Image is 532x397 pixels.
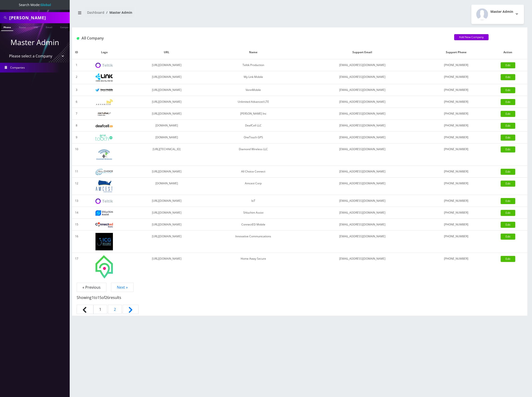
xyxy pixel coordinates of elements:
button: Master Admin [471,5,524,24]
td: [EMAIL_ADDRESS][DOMAIN_NAME] [301,120,424,132]
td: [URL][DOMAIN_NAME] [127,71,206,84]
a: Edit [501,123,515,129]
td: [PHONE_NUMBER] [424,132,489,143]
td: [PHONE_NUMBER] [424,231,489,253]
td: [EMAIL_ADDRESS][DOMAIN_NAME] [301,231,424,253]
td: [EMAIL_ADDRESS][DOMAIN_NAME] [301,132,424,143]
nav: Page navigation example [72,285,527,316]
td: [EMAIL_ADDRESS][DOMAIN_NAME] [301,71,424,84]
span: Companies [10,66,25,69]
a: Next » [111,283,134,292]
h2: Master Admin [490,10,513,14]
td: [EMAIL_ADDRESS][DOMAIN_NAME] [301,166,424,178]
img: Teltik Production [95,63,113,68]
td: [EMAIL_ADDRESS][DOMAIN_NAME] [301,178,424,195]
a: Edit [501,256,515,262]
img: All Choice Connect [95,169,113,175]
a: Phone [1,23,13,31]
td: My Link Mobile [206,71,301,84]
td: 7 [72,108,81,120]
td: [EMAIL_ADDRESS][DOMAIN_NAME] [301,219,424,231]
td: ConnectED Mobile [206,219,301,231]
td: [PHONE_NUMBER] [424,166,489,178]
td: [PHONE_NUMBER] [424,207,489,219]
nav: breadcrumb [76,8,296,21]
td: 9 [72,132,81,143]
th: Support Email [301,46,424,59]
td: 10 [72,143,81,166]
img: My Link Mobile [95,73,113,82]
a: Edit [501,181,515,187]
td: [URL][DOMAIN_NAME] [127,59,206,71]
td: DeafCell LLC [206,120,301,132]
a: Edit [501,234,515,240]
td: [PHONE_NUMBER] [424,59,489,71]
td: [EMAIL_ADDRESS][DOMAIN_NAME] [301,96,424,108]
td: 1 [72,59,81,71]
th: URL [127,46,206,59]
a: Edit [501,210,515,216]
td: 14 [72,207,81,219]
td: [PHONE_NUMBER] [424,219,489,231]
th: Logo [81,46,127,59]
td: Amcest Corp [206,178,301,195]
span: 26 [105,295,109,300]
td: OneTouch GPS [206,132,301,143]
td: [EMAIL_ADDRESS][DOMAIN_NAME] [301,195,424,207]
img: Rexing Inc [95,112,113,116]
td: [DOMAIN_NAME] [127,178,206,195]
td: 17 [72,253,81,281]
td: [EMAIL_ADDRESS][DOMAIN_NAME] [301,143,424,166]
td: [URL][DOMAIN_NAME] [127,219,206,231]
td: 12 [72,178,81,195]
img: Home Away Secure [95,255,113,278]
a: Edit [501,62,515,68]
td: [PHONE_NUMBER] [424,71,489,84]
td: [EMAIL_ADDRESS][DOMAIN_NAME] [301,253,424,281]
td: [PHONE_NUMBER] [424,84,489,96]
img: Diamond Wireless LLC [95,146,113,163]
td: Innovative Communications [206,231,301,253]
span: &laquo; Previous [77,305,93,314]
td: IoT [206,195,301,207]
a: Name [16,23,28,30]
td: 16 [72,231,81,253]
td: [PERSON_NAME] Inc [206,108,301,120]
li: Master Admin [104,10,132,15]
strong: Global [40,3,51,7]
span: « Previous [77,283,106,292]
img: Amcest Corp [95,180,113,192]
a: Add New Company [454,34,489,40]
img: OneTouch GPS [95,135,113,141]
nav: Pagination Navigation [77,285,523,316]
td: Unlimited Advanced LTE [206,96,301,108]
td: [EMAIL_ADDRESS][DOMAIN_NAME] [301,84,424,96]
td: 3 [72,84,81,96]
td: [EMAIL_ADDRESS][DOMAIN_NAME] [301,207,424,219]
img: Shluchim Assist [95,210,113,216]
td: [URL][DOMAIN_NAME] [127,231,206,253]
td: 15 [72,219,81,231]
td: [URL][DOMAIN_NAME] [127,96,206,108]
a: SIM [31,23,40,30]
td: [URL][TECHNICAL_ID] [127,143,206,166]
td: Shluchim Assist [206,207,301,219]
td: 11 [72,166,81,178]
td: [PHONE_NUMBER] [424,178,489,195]
a: Edit [501,74,515,80]
td: [PHONE_NUMBER] [424,253,489,281]
td: [PHONE_NUMBER] [424,120,489,132]
td: [DOMAIN_NAME] [127,132,206,143]
img: DeafCell LLC [95,124,113,127]
a: Email [43,23,55,30]
td: 13 [72,195,81,207]
td: 2 [72,71,81,84]
td: [PHONE_NUMBER] [424,195,489,207]
span: 15 [97,295,102,300]
td: 8 [72,120,81,132]
td: Diamond Wireless LLC [206,143,301,166]
img: Innovative Communications [95,233,113,250]
a: Company [58,23,73,30]
td: [EMAIL_ADDRESS][DOMAIN_NAME] [301,59,424,71]
img: VennMobile [95,89,113,92]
